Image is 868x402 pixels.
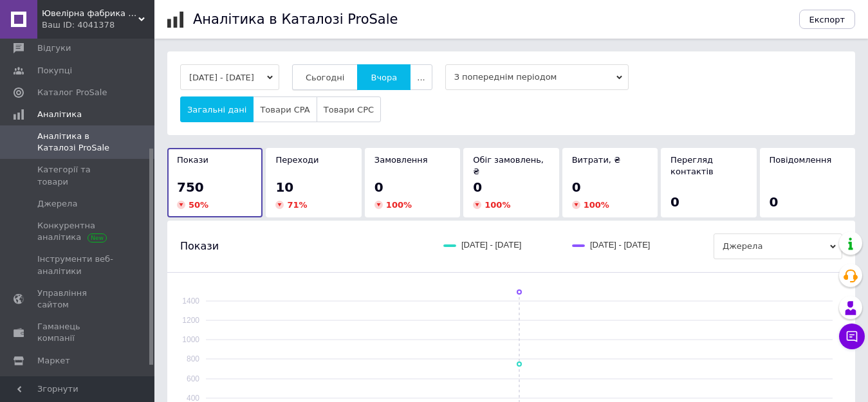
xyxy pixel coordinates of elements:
span: Товари CPA [260,105,309,114]
span: Вчора [371,73,397,82]
span: Експорт [809,15,845,24]
span: Перегляд контактів [670,155,714,176]
button: ... [410,64,432,90]
span: Маркет [37,355,70,367]
span: Покази [177,155,208,165]
div: Ваш ID: 4041378 [42,19,154,31]
span: 100 % [485,200,510,210]
span: 0 [572,179,581,195]
span: Відгуки [37,42,71,54]
span: 71 % [287,200,307,210]
text: 1400 [182,297,199,306]
button: Сьогодні [292,64,358,90]
span: Сьогодні [306,73,345,82]
button: Товари CPC [317,96,381,122]
span: Аналітика в Каталозі ProSale [37,131,119,154]
button: Товари CPA [253,96,317,122]
span: Загальні дані [187,105,246,114]
span: 100 % [584,200,609,210]
text: 1200 [182,316,199,325]
span: Каталог ProSale [37,87,107,98]
h1: Аналітика в Каталозі ProSale [193,12,398,27]
span: Витрати, ₴ [572,155,621,165]
span: Інструменти веб-аналітики [37,253,119,277]
span: 750 [177,179,204,195]
span: ... [417,73,425,82]
text: 600 [187,374,199,383]
span: Замовлення [374,155,428,165]
span: 0 [670,194,679,210]
span: 50 % [189,200,208,210]
span: Повідомлення [770,155,832,165]
span: Товари CPC [324,105,374,114]
button: Експорт [799,10,856,29]
span: Ювелірна фабрика Kalinin Silver [42,8,138,19]
span: 100 % [386,200,412,210]
span: Категорії та товари [37,164,119,187]
span: З попереднім періодом [445,64,629,90]
span: Джерела [714,233,842,259]
span: Покупці [37,65,72,77]
span: Управління сайтом [37,288,119,311]
button: Вчора [357,64,411,90]
span: 10 [275,179,293,195]
button: Загальні дані [180,96,254,122]
span: 0 [374,179,383,195]
text: 1000 [182,335,199,344]
span: Гаманець компанії [37,321,119,344]
button: [DATE] - [DATE] [180,64,279,90]
button: Чат з покупцем [839,324,865,349]
span: Аналітика [37,109,82,120]
span: Обіг замовлень, ₴ [473,155,544,176]
span: Конкурентна аналітика [37,220,119,243]
text: 800 [187,354,199,363]
span: Переходи [275,155,319,165]
span: Покази [180,239,219,253]
span: Джерела [37,198,77,210]
span: 0 [473,179,482,195]
span: 0 [770,194,779,210]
